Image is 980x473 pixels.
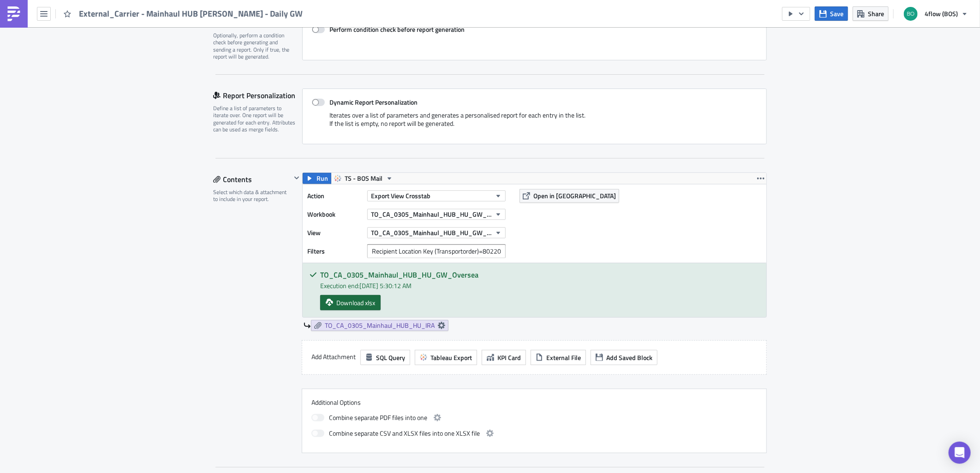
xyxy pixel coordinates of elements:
[213,189,291,203] div: Select which data & attachment to include in your report.
[329,412,427,423] span: Combine separate PDF files into one
[367,190,506,201] button: Export View Crosstab
[320,295,381,310] a: Download xlsx
[898,4,973,24] button: 4flow (BOS)
[497,353,521,362] span: KPI Card
[520,189,619,203] button: Open in [GEOGRAPHIC_DATA]
[311,320,448,331] a: TO_CA_0305_Mainhaul_HUB_HU_IRA
[360,350,410,365] button: SQL Query
[4,4,441,89] body: Rich Text Area. Press ALT-0 for help.
[925,9,958,18] span: 4flow (BOS)
[815,6,848,21] button: Save
[4,72,441,79] p: Kind regards
[591,350,657,365] button: Add Saved Block
[213,32,296,60] div: Optionally, perform a condition check before generating and sending a report. Only if true, the r...
[531,350,586,365] button: External File
[949,442,971,464] div: Open Intercom Messenger
[4,82,441,89] p: Your 4flow team
[307,189,363,203] label: Action
[4,54,441,69] p: This is an automated email. Please don't reply to this. In case of questions do not hesitate to c...
[376,353,405,362] span: SQL Query
[4,24,441,31] p: The overview is provided to support GW in planning and organizing the oversea containers. You are...
[303,173,331,184] button: Run
[329,97,418,107] strong: Dynamic Report Personalization
[4,4,441,11] p: Dear all,
[533,191,616,201] span: Open in [GEOGRAPHIC_DATA]
[312,111,757,135] div: Iterates over a list of parameters and generates a personalised report for each entry in the list...
[325,321,435,330] span: TO_CA_0305_Mainhaul_HUB_HU_IRA
[307,244,363,258] label: Filters
[307,207,363,221] label: Workbook
[79,8,304,19] span: External_Carrier - Mainhaul HUB [PERSON_NAME] - Daily GW
[371,228,491,237] span: TO_CA_0305_Mainhaul_HUB_HU_GW_Oversea
[213,105,296,133] div: Define a list of parameters to iterate over. One report will be generated for each entry. Attribu...
[307,226,363,240] label: View
[345,173,382,184] span: TS - BOS Mail
[311,350,356,364] label: Add Attachment
[4,14,441,21] p: attached you can find the list of TOs, which are supposed to be loaded to the BOS Plant IRA.
[336,298,375,307] span: Download xlsx
[367,244,506,258] input: Filter1=Value1&...
[329,428,480,439] span: Combine separate CSV and XLSX files into one XLSX file
[430,353,472,362] span: Tableau Export
[320,271,759,278] h5: TO_CA_0305_Mainhaul_HUB_HU_GW_Oversea
[367,227,506,238] button: TO_CA_0305_Mainhaul_HUB_HU_GW_Oversea
[4,44,441,52] p: If you have TOs, which are not mentioned on that list, please report to TCT and they will add the...
[415,350,477,365] button: Tableau Export
[213,172,291,186] div: Contents
[317,173,328,184] span: Run
[546,353,581,362] span: External File
[853,6,889,21] button: Share
[830,9,843,18] span: Save
[6,6,21,21] img: PushMetrics
[311,398,757,407] label: Additional Options
[329,24,465,34] strong: Perform condition check before report generation
[371,191,430,201] span: Export View Crosstab
[291,172,302,183] button: Hide content
[606,353,652,362] span: Add Saved Block
[320,281,759,290] div: Execution end: [DATE] 5:30:12 AM
[371,209,491,219] span: TO_CA_0305_Mainhaul_HUB_HU_GW_Oversea
[868,9,884,18] span: Share
[367,209,506,220] button: TO_CA_0305_Mainhaul_HUB_HU_GW_Oversea
[331,173,396,184] button: TS - BOS Mail
[213,89,302,102] div: Report Personalization
[482,350,526,365] button: KPI Card
[4,34,441,41] p: After the final container stuffing please send back the list to [EMAIL_ADDRESS][DOMAIN_NAME] unti...
[903,6,919,22] img: Avatar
